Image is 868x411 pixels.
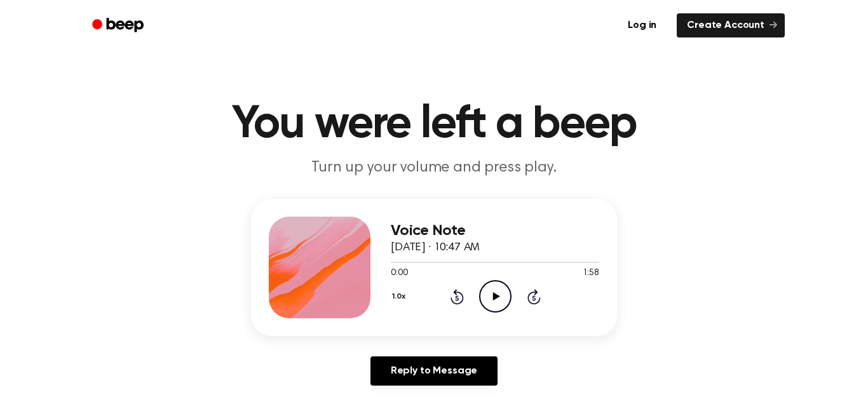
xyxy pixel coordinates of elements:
[109,102,759,147] h1: You were left a beep
[391,267,407,280] span: 0:00
[391,222,599,239] h3: Voice Note
[391,286,410,307] button: 1.0x
[370,356,498,386] a: Reply to Message
[615,11,669,40] a: Log in
[83,13,155,38] a: Beep
[677,13,785,37] a: Create Account
[391,242,480,253] span: [DATE] · 10:47 AM
[190,158,678,179] p: Turn up your volume and press play.
[583,267,599,280] span: 1:58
